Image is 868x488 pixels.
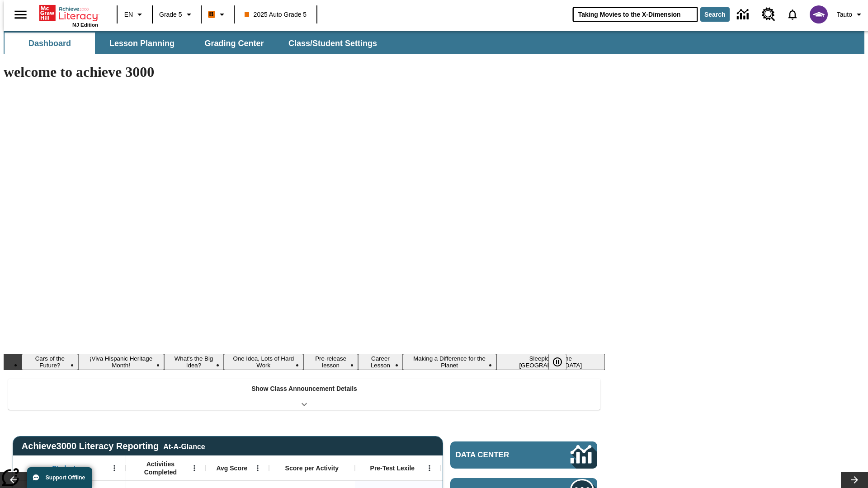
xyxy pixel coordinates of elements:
[4,33,385,54] div: SubNavbar
[731,2,756,27] a: Data Center
[39,3,98,28] div: Home
[188,461,201,475] button: Open Menu
[156,6,198,23] button: Grade: Grade 5, Select a grade
[46,474,85,481] span: Support Offline
[22,354,78,370] button: Slide 1 Cars of the Future?
[423,461,436,475] button: Open Menu
[833,6,868,23] button: Profile/Settings
[285,464,339,472] span: Score per Activity
[120,6,149,23] button: Language: EN, Select a language
[216,464,247,472] span: Avg Score
[8,379,600,410] div: Show Class Announcement Details
[456,450,540,460] span: Data Center
[22,441,205,451] span: Achieve3000 Literacy Reporting
[245,10,307,19] span: 2025 Auto Grade 5
[72,22,98,28] span: NJ Edition
[27,467,92,488] button: Support Offline
[97,33,187,54] button: Lesson Planning
[573,7,698,22] input: search field
[204,6,231,23] button: Boost Class color is orange. Change class color
[810,5,828,23] img: avatar image
[5,33,95,54] button: Dashboard
[7,1,34,28] button: Open side menu
[700,7,730,22] button: Search
[251,461,264,475] button: Open Menu
[124,10,133,19] span: EN
[370,464,415,472] span: Pre-Test Lexile
[189,33,279,54] button: Grading Center
[78,354,164,370] button: Slide 2 ¡Viva Hispanic Heritage Month!
[841,472,868,488] button: Lesson carousel, Next
[209,9,214,20] span: B
[403,354,496,370] button: Slide 7 Making a Difference for the Planet
[837,10,852,19] span: Tauto
[224,354,304,370] button: Slide 4 One Idea, Lots of Hard Work
[52,464,75,472] span: Student
[164,354,224,370] button: Slide 3 What's the Big Idea?
[159,10,182,19] span: Grade 5
[163,441,205,451] div: At-A-Glance
[281,33,384,54] button: Class/Student Settings
[548,354,576,370] div: Pause
[39,4,98,22] a: Home
[548,354,566,370] button: Pause
[108,461,121,475] button: Open Menu
[781,3,804,26] a: Notifications
[251,384,357,394] p: Show Class Announcement Details
[450,441,597,469] a: Data Center
[496,354,605,370] button: Slide 8 Sleepless in the Animal Kingdom
[131,460,190,476] span: Activities Completed
[804,3,833,26] button: Select a new avatar
[4,31,864,54] div: SubNavbar
[4,64,605,80] h1: welcome to achieve 3000
[756,2,781,27] a: Resource Center, Will open in new tab
[358,354,402,370] button: Slide 6 Career Lesson
[303,354,358,370] button: Slide 5 Pre-release lesson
